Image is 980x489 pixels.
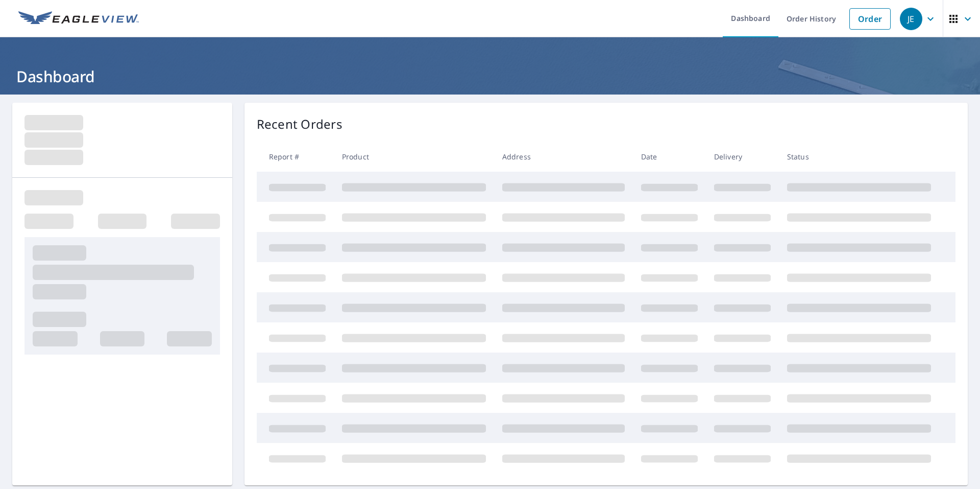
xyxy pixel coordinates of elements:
th: Address [494,142,633,172]
p: Recent Orders [257,115,342,133]
th: Report # [257,142,334,172]
a: Order [849,8,891,30]
th: Delivery [706,142,779,172]
h1: Dashboard [12,66,968,87]
th: Status [779,142,939,172]
th: Date [633,142,706,172]
div: JE [900,8,922,30]
th: Product [334,142,494,172]
img: EV Logo [18,11,139,27]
